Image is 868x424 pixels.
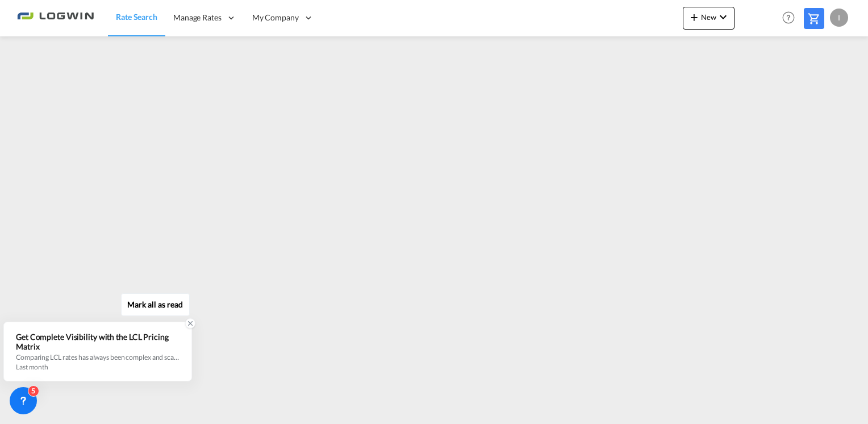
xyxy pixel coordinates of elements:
[830,9,848,27] div: I
[716,10,730,24] md-icon: icon-chevron-down
[17,5,94,31] img: 2761ae10d95411efa20a1f5e0282d2d7.png
[252,12,299,23] span: My Company
[687,13,730,22] span: New
[779,8,798,27] span: Help
[687,10,701,24] md-icon: icon-plus 400-fg
[683,7,735,30] button: icon-plus 400-fgNewicon-chevron-down
[173,12,222,23] span: Manage Rates
[116,12,157,22] span: Rate Search
[779,8,804,28] div: Help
